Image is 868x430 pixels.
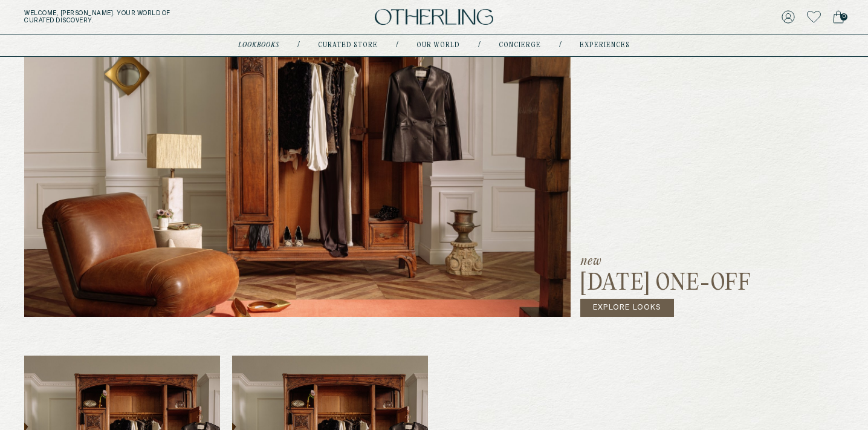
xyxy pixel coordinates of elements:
[297,41,300,50] div: /
[580,255,751,267] p: new
[396,41,398,50] div: /
[238,42,279,48] a: lookbooks
[24,10,270,24] h5: Welcome, [PERSON_NAME] . Your world of curated discovery.
[833,8,844,25] a: 0
[580,299,674,317] a: Explore Looks
[375,9,493,25] img: logo
[580,270,751,299] h3: [DATE] One-off
[416,42,460,48] a: Our world
[559,41,562,50] div: /
[24,16,571,317] img: past lookbook
[318,42,378,48] a: Curated store
[580,42,630,48] a: experiences
[499,42,541,48] a: concierge
[478,41,481,50] div: /
[840,13,847,21] span: 0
